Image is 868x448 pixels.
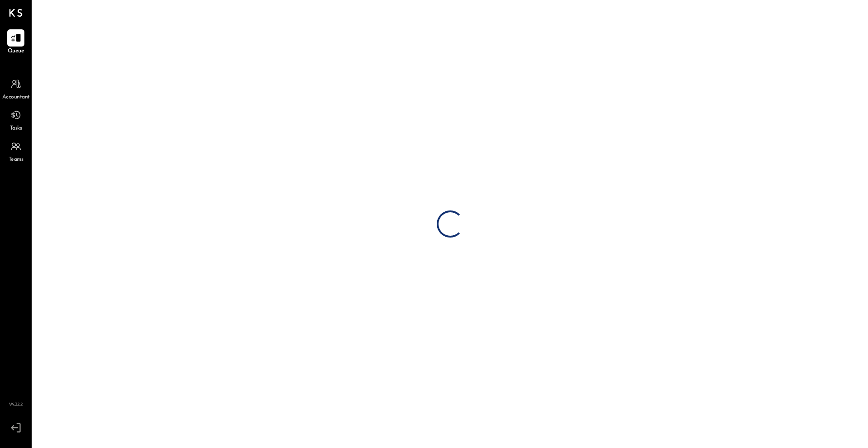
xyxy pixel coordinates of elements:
span: Queue [8,47,24,56]
span: Tasks [10,125,22,133]
a: Queue [0,29,31,56]
span: Accountant [2,93,30,102]
a: Accountant [0,75,31,102]
span: Teams [9,156,24,164]
a: Tasks [0,107,31,133]
a: Teams [0,138,31,164]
